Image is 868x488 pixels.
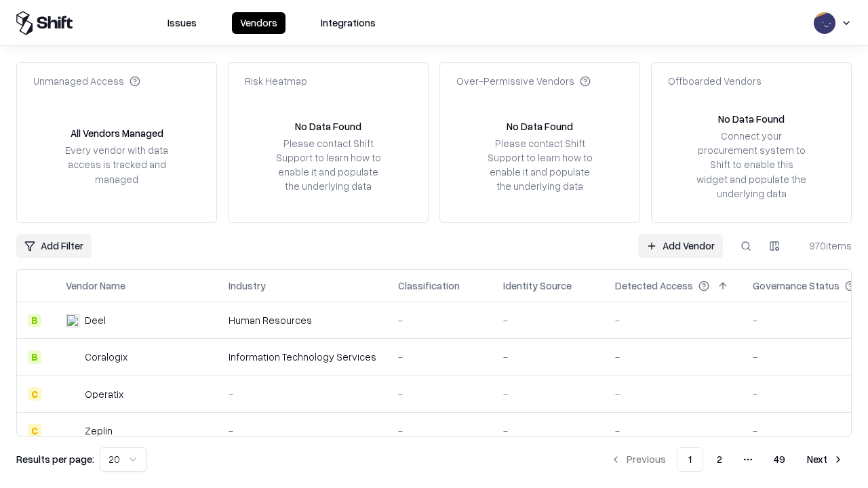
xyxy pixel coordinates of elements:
[763,447,796,472] button: 49
[313,12,384,34] button: Integrations
[85,313,106,327] div: Deel
[615,424,731,438] div: -
[797,239,852,253] div: 970 items
[229,387,376,401] div: -
[799,447,852,472] button: Next
[668,74,762,88] div: Offboarded Vendors
[66,350,79,364] img: Coralogix
[456,74,591,88] div: Over-Permissive Vendors
[507,119,573,134] div: No Data Found
[66,279,125,293] div: Vendor Name
[71,126,163,140] div: All Vendors Managed
[484,136,596,194] div: Please contact Shift Support to learn how to enable it and populate the underlying data
[16,452,94,466] p: Results per page:
[615,387,731,401] div: -
[28,314,41,327] div: B
[602,447,852,472] nav: pagination
[398,424,481,438] div: -
[245,74,307,88] div: Risk Heatmap
[503,387,593,401] div: -
[398,279,460,293] div: Classification
[695,129,808,201] div: Connect your procurement system to Shift to enable this widget and populate the underlying data
[159,12,205,34] button: Issues
[33,74,140,88] div: Unmanaged Access
[503,279,572,293] div: Identity Source
[28,387,41,401] div: C
[503,424,593,438] div: -
[398,350,481,364] div: -
[677,447,703,472] button: 1
[229,313,376,327] div: Human Resources
[28,350,41,364] div: B
[28,424,41,437] div: C
[232,12,285,34] button: Vendors
[398,387,481,401] div: -
[66,387,79,401] img: Operatix
[229,424,376,438] div: -
[503,350,593,364] div: -
[398,313,481,327] div: -
[615,313,731,327] div: -
[753,279,840,293] div: Governance Status
[66,424,79,437] img: Zeplin
[615,350,731,364] div: -
[85,424,113,438] div: Zeplin
[638,234,723,258] a: Add Vendor
[503,313,593,327] div: -
[229,279,266,293] div: Industry
[85,387,123,401] div: Operatix
[66,314,79,327] img: Deel
[706,447,733,472] button: 2
[718,112,785,126] div: No Data Found
[615,279,693,293] div: Detected Access
[229,350,376,364] div: Information Technology Services
[295,119,361,134] div: No Data Found
[85,350,127,364] div: Coralogix
[16,234,92,258] button: Add Filter
[272,136,384,194] div: Please contact Shift Support to learn how to enable it and populate the underlying data
[60,143,173,186] div: Every vendor with data access is tracked and managed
